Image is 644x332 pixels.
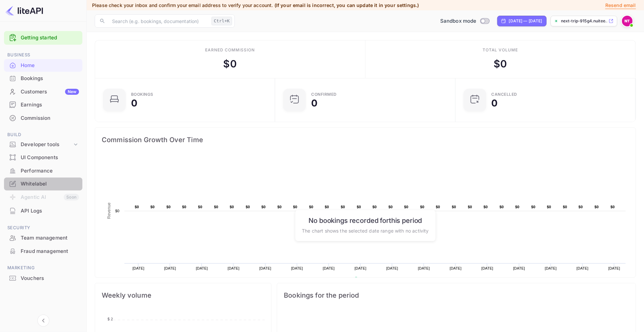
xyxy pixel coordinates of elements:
[21,275,79,282] div: Vouchers
[302,217,429,225] h6: No bookings recorded for this period
[452,205,456,209] text: $0
[4,178,82,191] div: Whitelabel
[418,266,430,270] text: [DATE]
[4,131,82,138] span: Build
[579,205,583,209] text: $0
[198,205,202,209] text: $0
[494,56,507,71] div: $ 0
[341,205,345,209] text: $0
[21,114,79,122] div: Commission
[107,317,113,322] tspan: $ 2
[274,2,419,8] span: (If your email is incorrect, you can update it in your settings.)
[4,245,82,257] a: Fraud management
[611,205,615,209] text: $0
[531,205,536,209] text: $0
[37,315,49,327] button: Collapse navigation
[361,277,378,282] text: Revenue
[438,17,492,25] div: Switch to Production mode
[4,272,82,285] div: Vouchers
[4,59,82,71] a: Home
[509,18,542,24] div: [DATE] — [DATE]
[293,205,297,209] text: $0
[21,167,79,175] div: Performance
[605,2,636,9] p: Resend email
[4,112,82,124] a: Commission
[404,205,409,209] text: $0
[21,154,79,161] div: UI Components
[228,266,240,270] text: [DATE]
[131,98,137,108] div: 0
[92,2,273,8] span: Please check your inbox and confirm your email address to verify your account.
[5,5,43,16] img: LiteAPI logo
[468,205,472,209] text: $0
[196,266,208,270] text: [DATE]
[563,205,567,209] text: $0
[205,47,255,53] div: Earned commission
[131,92,153,96] div: Bookings
[4,264,82,272] span: Marketing
[21,180,79,188] div: Whitelabel
[4,272,82,284] a: Vouchers
[302,227,429,234] p: The chart shows the selected date range with no activity
[595,205,599,209] text: $0
[608,266,620,270] text: [DATE]
[4,224,82,232] span: Security
[547,205,551,209] text: $0
[577,266,589,270] text: [DATE]
[4,51,82,59] span: Business
[259,266,271,270] text: [DATE]
[420,205,425,209] text: $0
[21,207,79,215] div: API Logs
[483,47,518,53] div: Total volume
[214,205,218,209] text: $0
[261,205,266,209] text: $0
[132,266,144,270] text: [DATE]
[4,31,82,45] div: Getting started
[291,266,303,270] text: [DATE]
[482,266,494,270] text: [DATE]
[230,205,234,209] text: $0
[436,205,440,209] text: $0
[166,205,171,209] text: $0
[211,17,232,25] div: Ctrl+K
[4,139,82,150] div: Developer tools
[492,92,518,96] div: CANCELLED
[246,205,250,209] text: $0
[440,17,477,25] span: Sandbox mode
[4,72,82,85] div: Bookings
[500,205,504,209] text: $0
[325,205,329,209] text: $0
[21,62,79,69] div: Home
[150,205,155,209] text: $0
[4,178,82,190] a: Whitelabel
[450,266,462,270] text: [DATE]
[4,151,82,163] a: UI Components
[21,34,79,42] a: Getting started
[65,89,79,95] div: New
[323,266,335,270] text: [DATE]
[21,141,72,148] div: Developer tools
[284,290,629,301] span: Bookings for the period
[492,98,498,108] div: 0
[373,205,377,209] text: $0
[386,266,398,270] text: [DATE]
[21,248,79,255] div: Fraud management
[545,266,557,270] text: [DATE]
[4,98,82,111] a: Earnings
[515,205,520,209] text: $0
[21,88,79,96] div: Customers
[21,75,79,82] div: Bookings
[4,85,82,98] div: CustomersNew
[311,98,317,108] div: 0
[4,164,82,177] a: Performance
[164,266,176,270] text: [DATE]
[182,205,186,209] text: $0
[497,16,547,26] div: Click to change the date range period
[4,205,82,218] div: API Logs
[115,209,119,213] text: $0
[4,232,82,244] a: Team management
[107,203,112,219] text: Revenue
[21,101,79,109] div: Earnings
